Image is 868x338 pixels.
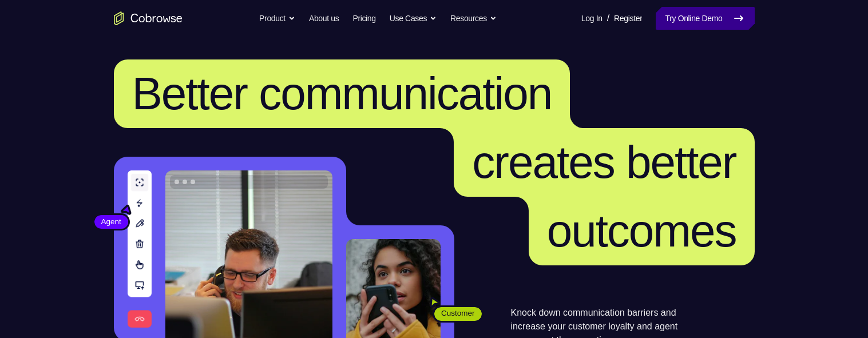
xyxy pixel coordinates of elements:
span: / [607,11,609,25]
button: Product [259,7,295,30]
span: creates better [472,137,736,188]
a: Pricing [352,7,375,30]
a: Go to the home page [114,11,183,25]
span: Better communication [132,68,552,119]
a: About us [309,7,339,30]
button: Resources [450,7,497,30]
a: Register [614,7,642,30]
button: Use Cases [390,7,437,30]
a: Try Online Demo [656,7,754,30]
a: Log In [581,7,603,30]
span: outcomes [547,205,736,256]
